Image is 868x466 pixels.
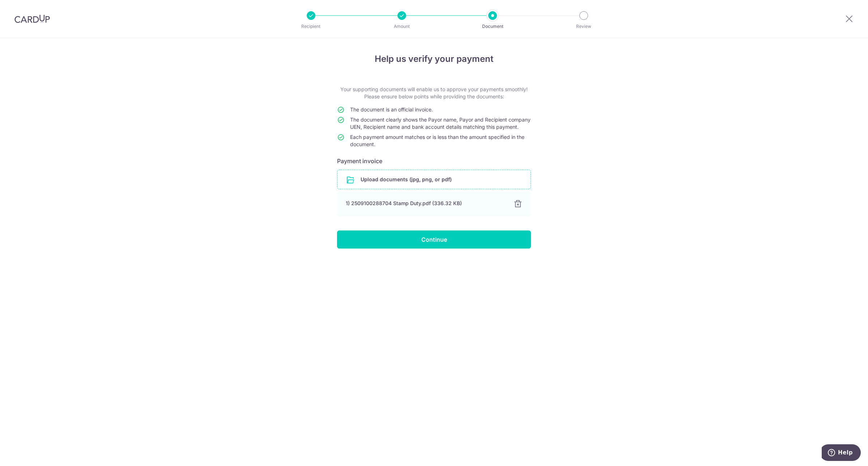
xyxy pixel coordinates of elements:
span: The document clearly shows the Payor name, Payor and Recipient company UEN, Recipient name and ba... [350,116,531,130]
div: Upload documents (jpg, png, or pdf) [337,170,531,189]
iframe: Opens a widget where you can find more information [822,444,861,462]
p: Review [557,23,610,30]
h4: Help us verify your payment [337,52,531,65]
span: Each payment amount matches or is less than the amount specified in the document. [350,134,524,147]
span: The document is an official invoice. [350,106,433,113]
h6: Payment invoice [337,157,531,165]
div: 1) 2509100288704 Stamp Duty.pdf (336.32 KB) [346,200,505,207]
p: Amount [375,23,429,30]
p: Recipient [284,23,338,30]
input: Continue [337,230,531,249]
img: CardUp [14,14,50,23]
p: Your supporting documents will enable us to approve your payments smoothly! Please ensure below p... [337,86,531,100]
p: Document [466,23,519,30]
